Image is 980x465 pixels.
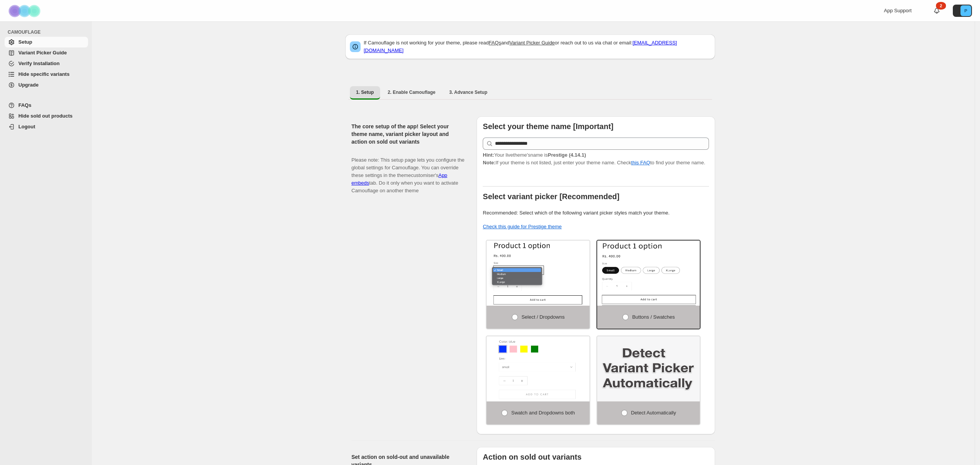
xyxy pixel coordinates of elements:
[18,124,35,129] span: Logout
[351,149,464,195] p: Please note: This setup page lets you configure the global settings for Camouflage. You can overr...
[5,121,88,132] a: Logout
[18,50,67,56] span: Variant Picker Guide
[960,5,971,16] span: Avatar with initials P
[936,2,946,10] div: 2
[18,39,32,45] span: Setup
[8,29,88,35] span: CAMOUFLAGE
[5,100,88,111] a: FAQs
[631,410,676,416] span: Detect Automatically
[483,152,586,158] span: Your live theme's name is
[933,7,941,15] a: 2
[521,314,565,320] span: Select / Dropdowns
[5,80,88,90] a: Upgrade
[483,152,494,158] strong: Hint:
[483,224,562,229] a: Check this guide for Prestige theme
[18,61,60,66] span: Verify Installation
[631,160,650,165] a: this FAQ
[483,209,709,217] p: Recommended: Select which of the following variant picker styles match your theme.
[356,89,374,95] span: 1. Setup
[483,453,581,461] b: Action on sold out variants
[510,40,555,46] a: Variant Picker Guide
[483,151,709,167] p: If your theme is not listed, just enter your theme name. Check to find your theme name.
[5,47,88,58] a: Variant Picker Guide
[5,58,88,69] a: Verify Installation
[483,122,613,131] b: Select your theme name [Important]
[388,89,436,95] span: 2. Enable Camouflage
[597,241,700,306] img: Buttons / Swatches
[18,113,73,119] span: Hide sold out products
[18,102,31,108] span: FAQs
[487,241,590,306] img: Select / Dropdowns
[884,8,911,13] span: App Support
[5,69,88,80] a: Hide specific variants
[483,160,495,165] strong: Note:
[548,152,586,158] strong: Prestige (4.14.1)
[964,8,967,13] text: P
[351,123,464,146] h2: The core setup of the app! Select your theme name, variant picker layout and action on sold out v...
[18,71,70,77] span: Hide specific variants
[449,89,487,95] span: 3. Advance Setup
[953,5,972,17] button: Avatar with initials P
[5,37,88,47] a: Setup
[18,82,39,88] span: Upgrade
[597,336,700,401] img: Detect Automatically
[511,410,575,416] span: Swatch and Dropdowns both
[487,336,590,401] img: Swatch and Dropdowns both
[6,0,44,21] img: Camouflage
[364,39,710,54] p: If Camouflage is not working for your theme, please read and or reach out to us via chat or email:
[483,192,619,201] b: Select variant picker [Recommended]
[632,314,675,320] span: Buttons / Swatches
[5,111,88,121] a: Hide sold out products
[489,40,501,46] a: FAQs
